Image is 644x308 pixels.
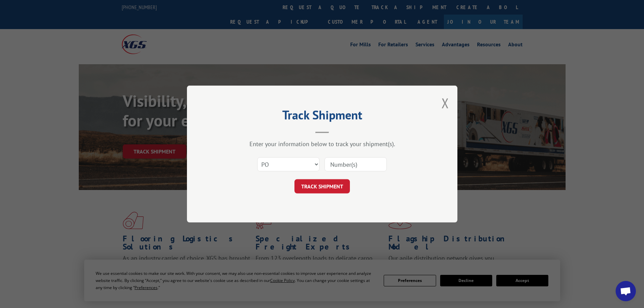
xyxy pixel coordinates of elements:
button: Close modal [442,94,449,112]
input: Number(s) [325,157,387,171]
button: TRACK SHIPMENT [294,179,350,193]
h2: Track Shipment [221,110,424,123]
div: Open chat [616,281,636,301]
div: Enter your information below to track your shipment(s). [221,140,424,148]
